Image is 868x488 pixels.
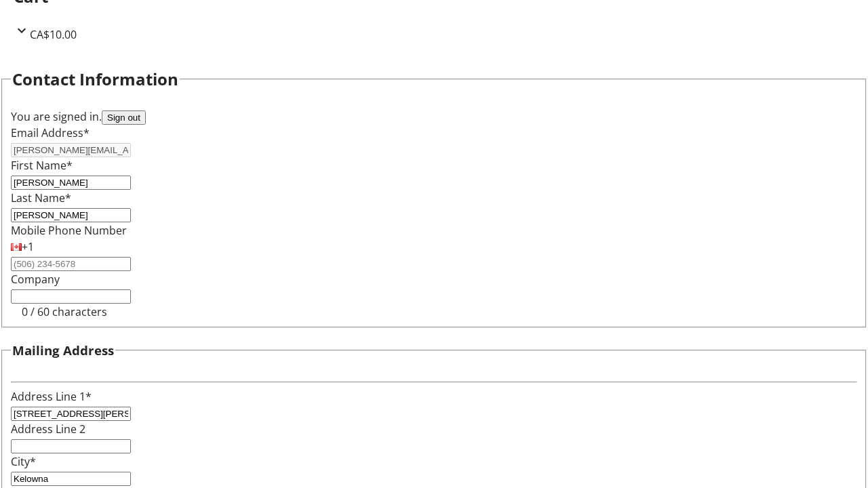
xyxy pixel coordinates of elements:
[11,472,131,486] input: City
[11,125,90,140] label: Email Address*
[11,272,60,287] label: Company
[11,158,73,173] label: First Name*
[11,407,131,421] input: Address
[11,422,85,436] label: Address Line 2
[12,67,178,91] h2: Contact Information
[11,257,131,271] input: (506) 234-5678
[11,223,127,238] label: Mobile Phone Number
[11,190,71,205] label: Last Name*
[11,108,857,125] div: You are signed in.
[30,27,77,42] span: CA$10.00
[12,341,114,360] h3: Mailing Address
[11,454,36,469] label: City*
[11,389,92,404] label: Address Line 1*
[22,304,107,319] tr-character-limit: 0 / 60 characters
[102,110,146,125] button: Sign out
